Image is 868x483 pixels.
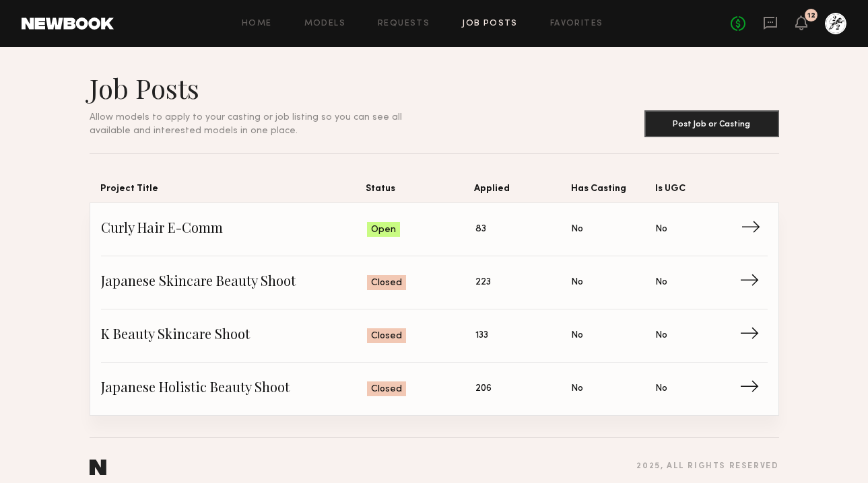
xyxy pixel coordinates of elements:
span: Is UGC [655,181,740,202]
span: Curly Hair E-Comm [101,219,368,239]
span: No [571,381,583,396]
span: No [571,328,583,343]
span: → [739,379,767,399]
span: 206 [475,381,492,396]
span: Allow models to apply to your casting or job listing so you can see all available and interested ... [90,113,402,135]
a: Models [304,20,345,28]
span: Japanese Holistic Beauty Shoot [101,379,368,399]
span: No [571,222,583,237]
span: Project Title [100,181,366,202]
button: Post Job or Casting [644,110,779,137]
a: Favorites [550,20,603,28]
span: Japanese Skincare Beauty Shoot [101,272,368,293]
span: Closed [371,383,402,396]
span: 133 [475,328,488,343]
span: 223 [475,275,491,290]
a: Home [242,20,272,28]
div: 12 [807,12,815,20]
span: → [739,272,767,293]
span: Closed [371,330,402,343]
span: No [655,275,667,290]
span: K Beauty Skincare Shoot [101,326,368,346]
span: No [655,222,667,237]
h1: Job Posts [90,71,434,105]
a: Japanese Holistic Beauty ShootClosed206NoNo→ [101,363,768,415]
span: → [741,219,768,239]
span: 83 [475,222,486,237]
span: No [571,275,583,290]
span: No [655,328,667,343]
a: Curly Hair E-CommOpen83NoNo→ [101,203,768,256]
span: Open [371,223,396,237]
span: Applied [474,181,570,202]
span: → [739,326,767,346]
span: Status [366,181,474,202]
a: Japanese Skincare Beauty ShootClosed223NoNo→ [101,256,768,309]
span: Has Casting [571,181,656,202]
div: 2025 , all rights reserved [636,462,778,471]
a: Requests [378,20,430,28]
span: No [655,381,667,396]
a: K Beauty Skincare ShootClosed133NoNo→ [101,309,768,363]
span: Closed [371,276,402,290]
a: Job Posts [462,20,518,28]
